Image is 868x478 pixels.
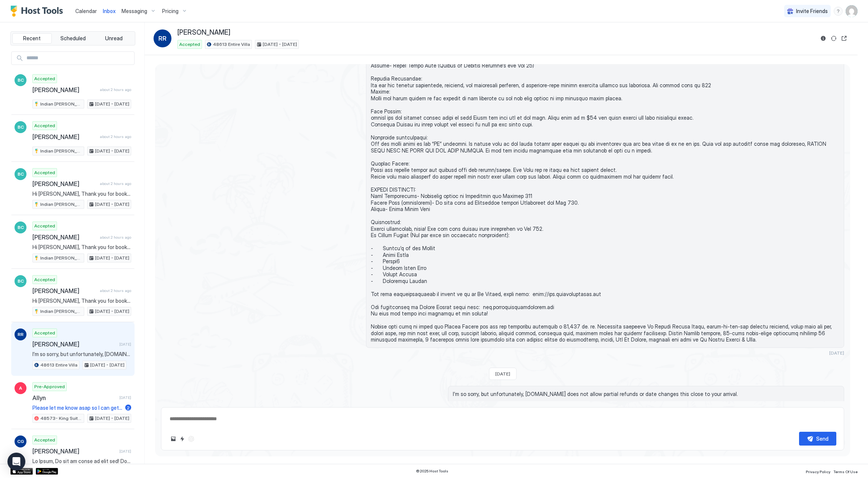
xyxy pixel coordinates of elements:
[103,8,116,14] span: Inbox
[32,394,116,402] span: Allyn
[263,41,297,48] span: [DATE] - [DATE]
[799,432,836,446] button: Send
[34,75,55,82] span: Accepted
[177,28,230,37] span: [PERSON_NAME]
[213,41,250,48] span: 48613 Entire Villa
[40,255,82,261] span: Indian [PERSON_NAME] Private Patio -Pool- Mountain Views #39
[119,395,131,400] span: [DATE]
[162,8,179,15] span: Pricing
[833,467,858,475] a: Terms Of Use
[32,86,97,94] span: [PERSON_NAME]
[10,6,66,17] a: Host Tools Logo
[32,340,116,348] span: [PERSON_NAME]
[416,469,448,474] span: © 2025 Host Tools
[10,31,135,45] div: tab-group
[23,52,134,65] input: Input Field
[95,201,129,208] span: [DATE] - [DATE]
[100,288,131,293] span: about 2 hours ago
[119,342,131,347] span: [DATE]
[32,351,131,358] span: I’m so sorry, but unfortunately, [DOMAIN_NAME] does not allow partial refunds or date changes thi...
[32,287,97,295] span: [PERSON_NAME]
[32,233,97,241] span: [PERSON_NAME]
[95,101,129,107] span: [DATE] - [DATE]
[100,181,131,186] span: about 2 hours ago
[34,330,55,336] span: Accepted
[18,278,24,284] span: BC
[32,191,131,197] span: Hi [PERSON_NAME], Thank you for booking your stay with us! It is our sincere pleasure to welcome ...
[32,458,131,465] span: Lo Ipsum, Do sit am conse ad elit sed! Doei temp in Ut Labore et doloremagna! A eni adminimv quis...
[95,415,129,422] span: [DATE] - [DATE]
[40,101,82,107] span: Indian [PERSON_NAME] Private Patio -Pool- Mountain Views #39
[840,34,849,43] button: Open reservation
[833,469,858,474] span: Terms Of Use
[829,350,844,356] span: [DATE]
[32,244,131,251] span: Hi [PERSON_NAME], Thank you for booking your stay with us! It is our sincere pleasure to welcome ...
[40,308,82,315] span: Indian [PERSON_NAME] Private Patio -Pool- Mountain Views #39
[18,124,24,130] span: BC
[32,447,116,455] span: [PERSON_NAME]
[169,434,178,443] button: Upload image
[103,7,116,15] a: Inbox
[40,362,78,368] span: 48613 Entire Villa
[10,468,33,475] a: App Store
[95,148,129,154] span: [DATE] - [DATE]
[34,169,55,176] span: Accepted
[495,371,510,377] span: [DATE]
[100,87,131,92] span: about 2 hours ago
[34,276,55,283] span: Accepted
[806,467,830,475] a: Privacy Policy
[100,134,131,139] span: about 2 hours ago
[819,34,828,43] button: Reservation information
[121,8,147,15] span: Messaging
[119,449,131,454] span: [DATE]
[18,77,24,84] span: BC
[105,35,123,42] span: Unread
[179,41,200,48] span: Accepted
[75,7,97,15] a: Calendar
[95,255,129,261] span: [DATE] - [DATE]
[75,8,97,14] span: Calendar
[100,235,131,240] span: about 2 hours ago
[40,201,82,208] span: Indian [PERSON_NAME] Private Patio -Pool- Mountain Views #39
[834,7,843,16] div: menu
[95,308,129,315] span: [DATE] - [DATE]
[32,133,97,141] span: [PERSON_NAME]
[40,415,82,422] span: 48573- King Suite-B
[846,5,858,17] div: User profile
[94,33,133,44] button: Unread
[158,34,167,43] span: RR
[17,438,24,445] span: CG
[806,469,830,474] span: Privacy Policy
[23,35,41,42] span: Recent
[829,34,838,43] button: Sync reservation
[90,362,124,368] span: [DATE] - [DATE]
[816,435,828,443] div: Send
[34,437,55,443] span: Accepted
[178,434,187,443] button: Quick reply
[32,180,97,188] span: [PERSON_NAME]
[12,33,52,44] button: Recent
[18,171,24,177] span: BC
[453,391,839,411] span: I’m so sorry, but unfortunately, [DOMAIN_NAME] does not allow partial refunds or date changes thi...
[60,35,86,42] span: Scheduled
[40,148,82,154] span: Indian [PERSON_NAME] Private Patio -Pool- Mountain Views #39
[34,223,55,229] span: Accepted
[7,453,25,471] div: Open Intercom Messenger
[18,224,24,231] span: BC
[32,298,131,304] span: Hi [PERSON_NAME], Thank you for booking your stay with us! It is our sincere pleasure to welcome ...
[127,405,130,411] span: 2
[19,385,22,391] span: A
[34,383,65,390] span: Pre-Approved
[36,468,58,475] a: Google Play Store
[18,331,23,338] span: RR
[796,8,828,15] span: Invite Friends
[32,405,122,411] span: Please let me know asap so I can get the place ready for you.
[34,122,55,129] span: Accepted
[53,33,93,44] button: Scheduled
